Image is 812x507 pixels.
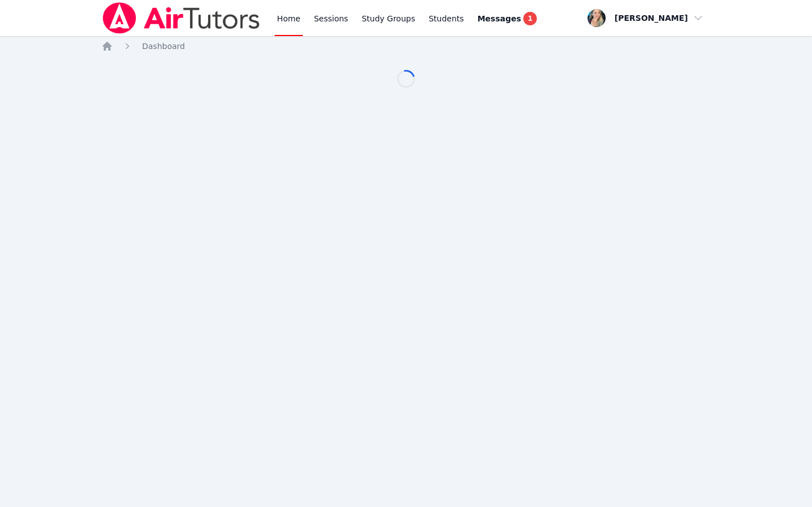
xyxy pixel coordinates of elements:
[142,41,185,52] a: Dashboard
[523,12,537,25] span: 1
[142,42,185,51] span: Dashboard
[101,41,710,52] nav: Breadcrumb
[478,13,521,24] span: Messages
[101,2,261,34] img: Air Tutors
